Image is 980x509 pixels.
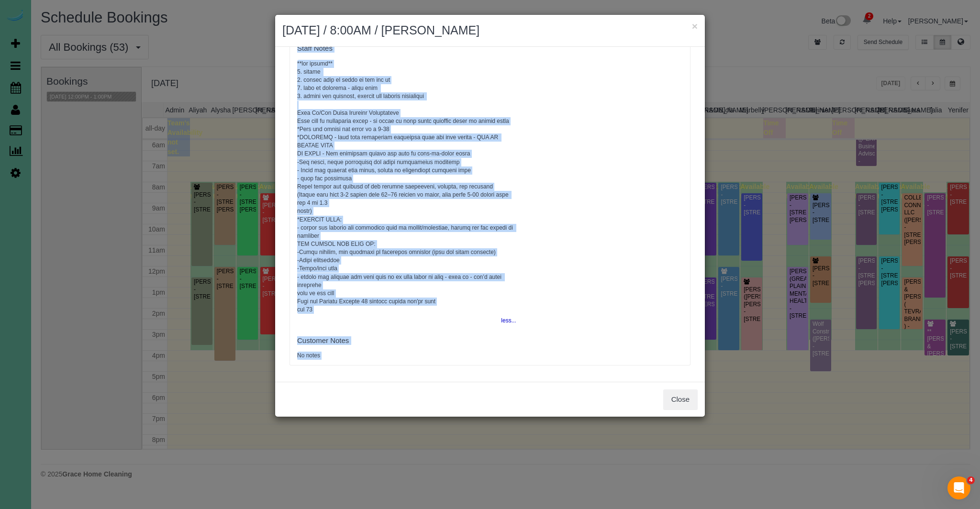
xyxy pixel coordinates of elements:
[297,352,516,360] pre: No notes
[967,476,975,484] span: 4
[297,337,516,345] h4: Customer Notes
[663,389,698,409] button: Close
[495,314,516,328] button: less...
[282,22,698,39] h2: [DATE] / 8:00AM / [PERSON_NAME]
[297,44,516,53] h4: Staff Notes
[947,476,970,499] iframe: Intercom live chat
[297,60,516,314] pre: **lor ipsumd** 5. sitame 2. consec adip el seddo ei tem inc ut 7. labo et dolorema - aliqu enim 3...
[692,21,698,31] button: ×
